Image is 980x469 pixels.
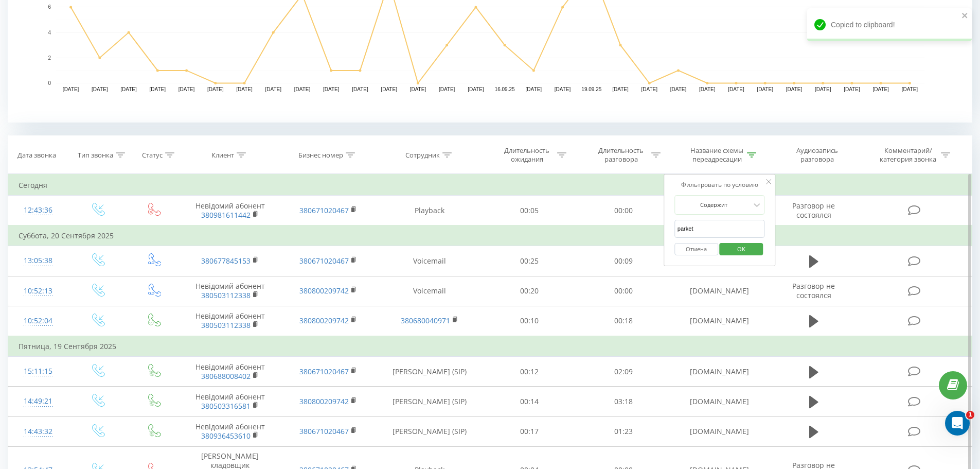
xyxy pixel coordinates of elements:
[581,86,601,92] text: 19.09.25
[483,306,577,336] td: 00:10
[483,246,577,276] td: 00:25
[689,146,744,164] div: Название схемы переадресации
[299,205,349,215] a: 380671020467
[670,276,768,306] td: [DOMAIN_NAME]
[792,281,835,300] span: Разговор не состоялся
[299,256,349,266] a: 380671020467
[299,316,349,325] a: 380800209742
[783,146,850,164] div: Аудиозапись разговора
[577,416,671,446] td: 01:23
[201,431,251,441] a: 380936453610
[92,86,108,92] text: [DATE]
[377,196,483,226] td: Playback
[142,151,163,160] div: Статус
[577,246,671,276] td: 00:09
[179,86,195,92] text: [DATE]
[8,175,972,196] td: Сегодня
[377,387,483,416] td: [PERSON_NAME] (SIP)
[294,86,311,92] text: [DATE]
[577,306,671,336] td: 00:18
[526,86,542,92] text: [DATE]
[78,151,113,160] div: Тип звонка
[8,336,972,357] td: Пятница, 19 Сентября 2025
[577,357,671,387] td: 02:09
[642,86,658,92] text: [DATE]
[674,243,718,256] button: Отмена
[483,387,577,416] td: 00:14
[961,11,969,21] button: close
[815,86,831,92] text: [DATE]
[728,86,744,92] text: [DATE]
[19,311,58,331] div: 10:52:04
[483,416,577,446] td: 00:17
[48,55,51,61] text: 2
[377,416,483,446] td: [PERSON_NAME] (SIP)
[377,357,483,387] td: [PERSON_NAME] (SIP)
[670,387,768,416] td: [DOMAIN_NAME]
[63,86,79,92] text: [DATE]
[201,371,251,381] a: 380688008402
[299,426,349,436] a: 380671020467
[120,86,137,92] text: [DATE]
[236,86,253,92] text: [DATE]
[555,86,571,92] text: [DATE]
[19,281,58,301] div: 10:52:13
[181,387,279,416] td: Невідомий абонент
[699,86,716,92] text: [DATE]
[181,196,279,226] td: Невідомий абонент
[181,357,279,387] td: Невідомий абонент
[299,396,349,406] a: 380800209742
[181,306,279,336] td: Невідомий абонент
[323,86,340,92] text: [DATE]
[674,180,765,190] div: Фильтровать по условию
[786,86,803,92] text: [DATE]
[150,86,166,92] text: [DATE]
[377,246,483,276] td: Voicemail
[577,196,671,226] td: 00:00
[299,286,349,296] a: 380800209742
[201,401,251,411] a: 380503316581
[945,411,970,436] iframe: Intercom live chat
[405,151,440,160] div: Сотрудник
[483,196,577,226] td: 00:05
[48,80,51,86] text: 0
[674,220,765,238] input: Введите значение
[439,86,455,92] text: [DATE]
[495,86,515,92] text: 16.09.25
[757,86,773,92] text: [DATE]
[594,146,649,164] div: Длительность разговора
[844,86,860,92] text: [DATE]
[720,243,763,256] button: OK
[352,86,368,92] text: [DATE]
[670,416,768,446] td: [DOMAIN_NAME]
[207,86,224,92] text: [DATE]
[298,151,343,160] div: Бизнес номер
[381,86,397,92] text: [DATE]
[181,276,279,306] td: Невідомий абонент
[201,210,251,220] a: 380981611442
[410,86,426,92] text: [DATE]
[377,276,483,306] td: Voicemail
[48,5,51,10] text: 6
[8,225,972,246] td: Суббота, 20 Сентября 2025
[19,251,58,271] div: 13:05:38
[670,306,768,336] td: [DOMAIN_NAME]
[201,290,251,300] a: 380503112338
[19,361,58,381] div: 15:11:15
[670,357,768,387] td: [DOMAIN_NAME]
[211,151,234,160] div: Клиент
[670,86,687,92] text: [DATE]
[468,86,484,92] text: [DATE]
[19,200,58,220] div: 12:43:36
[577,276,671,306] td: 00:00
[727,241,756,257] span: OK
[401,316,450,325] a: 380680040971
[500,146,555,164] div: Длительность ожидания
[483,276,577,306] td: 00:20
[792,201,835,220] span: Разговор не состоялся
[966,411,974,419] span: 1
[577,387,671,416] td: 03:18
[181,416,279,446] td: Невідомий абонент
[299,367,349,376] a: 380671020467
[201,256,251,266] a: 380677845153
